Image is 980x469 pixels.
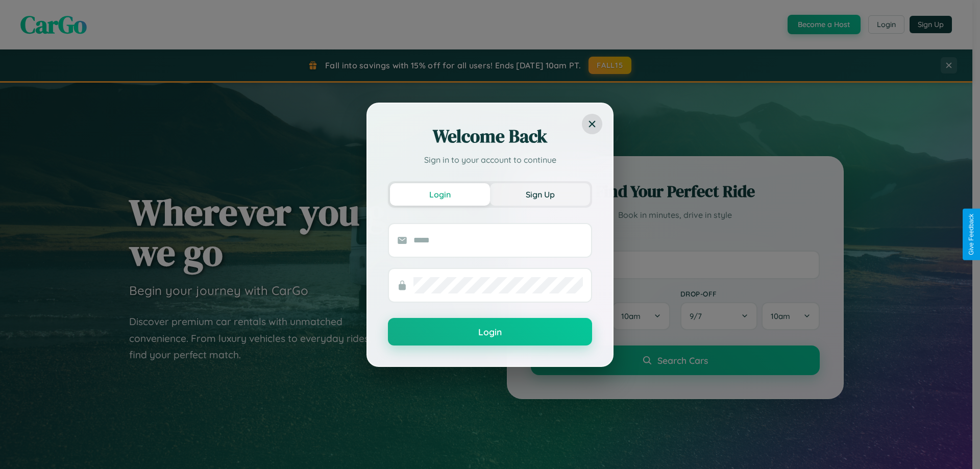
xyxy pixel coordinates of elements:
[968,214,975,255] div: Give Feedback
[388,124,592,149] h2: Welcome Back
[388,154,592,166] p: Sign in to your account to continue
[388,318,592,345] button: Login
[390,183,490,206] button: Login
[490,183,590,206] button: Sign Up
